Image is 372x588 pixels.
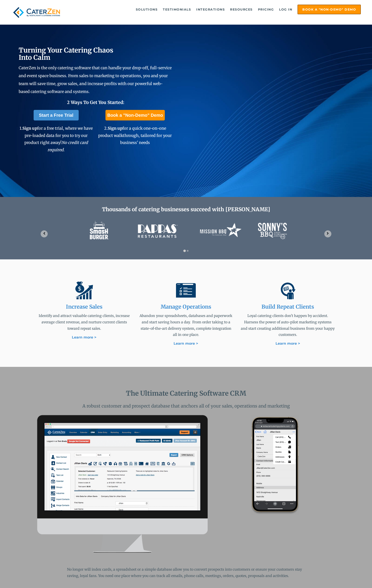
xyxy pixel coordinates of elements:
div: Navigation Menu [71,5,361,14]
div: Select a slide to show [181,249,191,252]
h2: Thousands of catering businesses succeed with [PERSON_NAME] [37,206,335,213]
a: Book a "Non-Demo" Demo [298,5,361,14]
a: Integrations [194,5,227,14]
div: 1 of 2 [37,215,334,246]
a: Testimonials [161,5,193,14]
iframe: Help widget launcher [333,571,367,583]
img: Build repeat catering clients [278,280,298,300]
span: 1. for a free trial, where we have pre-loaded data for you to try our product right away! [20,126,93,152]
em: No credit card required. [47,140,88,152]
section: Image carousel with 2 slides. [37,215,335,252]
p: Loyal catering clients don't happen by accident. Harness the power of auto-pilot marketing system... [241,313,335,338]
a: Pricing [256,5,276,14]
h2: Build Repeat Clients [241,304,335,310]
h2: Increase Sales [37,304,131,310]
p: Identify and attract valuable catering clients, increase average client revenue, and nurture curr... [37,313,131,331]
a: Resources [228,5,255,14]
img: caterzen-catering-crm [37,415,208,553]
a: Learn more > [174,341,198,346]
a: Learn more > [276,341,300,346]
img: Manage catering opertions [176,280,196,300]
span: Sign up [108,126,122,131]
a: Learn more > [72,335,96,339]
span: 2 Ways To Get You Started: [67,100,124,105]
a: Log in [277,5,294,14]
span: CaterZen is the only catering software that can handle your drop-off, full-service and event spac... [19,65,172,94]
button: Go to slide 1 [183,249,186,252]
span: Sign up [22,126,37,131]
img: caterzen-client-logos-1 [80,215,291,246]
img: Increase catering sales [74,280,94,300]
span: A robust customer and prospect database that anchors all of your sales, operations and marketing [82,403,290,409]
a: Start a Free Trial [34,110,79,120]
span: The Ultimate Catering Software CRM [126,389,246,397]
img: mobile-ordering-options [251,415,299,515]
span: Turning Your Catering Chaos Into Calm [19,46,113,62]
a: Book a "Non-Demo" Demo [105,110,165,120]
h2: Manage Operations [139,304,233,310]
button: Next slide [324,230,331,237]
img: caterzen [11,5,62,20]
button: Go to last slide [41,230,48,237]
p: No longer will index cards, a spreadsheet or a simple database allow you to convert prospects int... [67,566,305,585]
button: Go to slide 2 [187,250,189,252]
p: Abandon your spreadsheets, databases and paperwork and start saving hours a day. From order takin... [139,313,233,338]
a: Solutions [134,5,160,14]
span: 2. for a quick one-on-one product walkthrough, tailored for your business' needs [98,126,172,145]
